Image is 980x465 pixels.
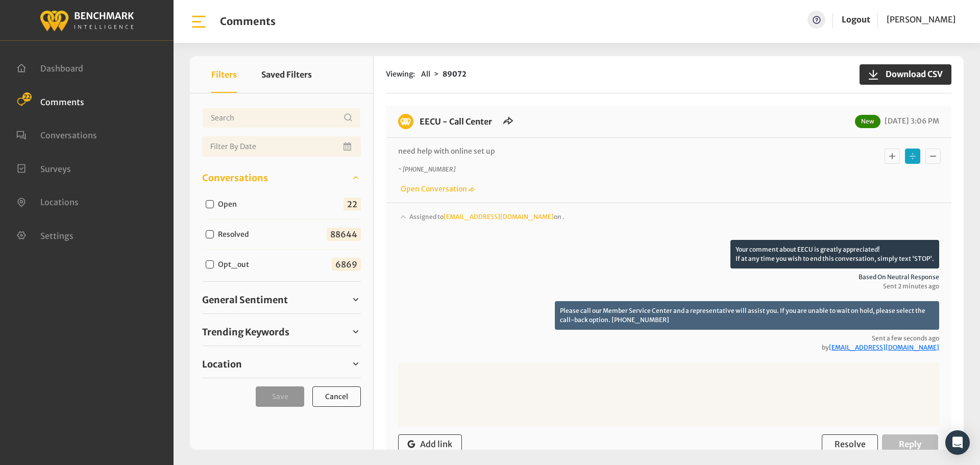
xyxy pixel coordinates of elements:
[206,260,214,268] input: Opt_out
[190,13,208,31] img: bar
[855,115,880,128] span: New
[882,116,939,126] span: [DATE] 3:06 PM
[206,200,214,208] input: Open
[887,14,955,25] span: [PERSON_NAME]
[730,240,939,268] p: Your comment about EECU is greatly appreciated! If at any time you wish to end this conversation,...
[202,108,361,128] input: Username
[829,344,939,351] a: [EMAIL_ADDRESS][DOMAIN_NAME]
[421,69,430,79] span: All
[16,62,83,72] a: Dashboard
[420,116,492,127] a: EECU - Call Center
[341,136,355,157] button: Open Calendar
[202,171,268,185] span: Conversations
[398,146,804,157] p: need help with online set up
[202,293,288,307] span: General Sentiment
[16,163,71,173] a: Surveys
[39,8,134,33] img: benchmark
[214,229,257,240] label: Resolved
[40,96,84,107] span: Comments
[202,170,361,185] a: Conversations
[261,56,312,93] button: Saved Filters
[398,343,939,352] span: by
[398,211,939,240] div: Assigned to[EMAIL_ADDRESS][DOMAIN_NAME]on .
[344,198,361,211] span: 22
[220,15,276,28] h1: Comments
[202,356,361,372] a: Location
[16,129,97,139] a: Conversations
[22,92,32,102] span: 22
[386,69,415,80] span: Viewing:
[202,292,361,307] a: General Sentiment
[327,228,361,241] span: 88644
[882,146,943,166] div: Basic example
[879,68,943,80] span: Download CSV
[398,114,413,129] img: benchmark
[409,213,565,221] span: Assigned to on .
[206,230,214,238] input: Resolved
[444,213,554,221] a: [EMAIL_ADDRESS][DOMAIN_NAME]
[822,434,878,454] button: Resolve
[202,325,289,339] span: Trending Keywords
[16,96,84,106] a: Comments 22
[214,259,257,270] label: Opt_out
[40,163,71,174] span: Surveys
[40,130,97,140] span: Conversations
[398,434,462,454] button: Add link
[398,273,939,282] span: Based on neutral response
[842,11,870,29] a: Logout
[332,258,361,271] span: 6869
[16,230,73,240] a: Settings
[202,136,361,157] input: Date range input field
[40,230,73,240] span: Settings
[555,301,939,330] p: Please call our Member Service Center and a representative will assist you. If you are unable to ...
[16,196,79,206] a: Locations
[312,386,361,407] button: Cancel
[443,69,467,79] strong: 89072
[40,197,79,207] span: Locations
[835,439,866,449] span: Resolve
[214,199,245,210] label: Open
[860,64,951,85] button: Download CSV
[202,357,242,371] span: Location
[887,11,955,29] a: [PERSON_NAME]
[945,430,970,455] div: Open Intercom Messenger
[398,165,455,173] i: ~ [PHONE_NUMBER]
[398,334,939,352] span: Sent a few seconds ago
[413,114,498,129] h6: EECU - Call Center
[40,63,83,74] span: Dashboard
[842,14,870,25] a: Logout
[202,324,361,339] a: Trending Keywords
[398,282,939,291] span: Sent 2 minutes ago
[398,184,475,193] a: Open Conversation
[211,56,237,93] button: Filters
